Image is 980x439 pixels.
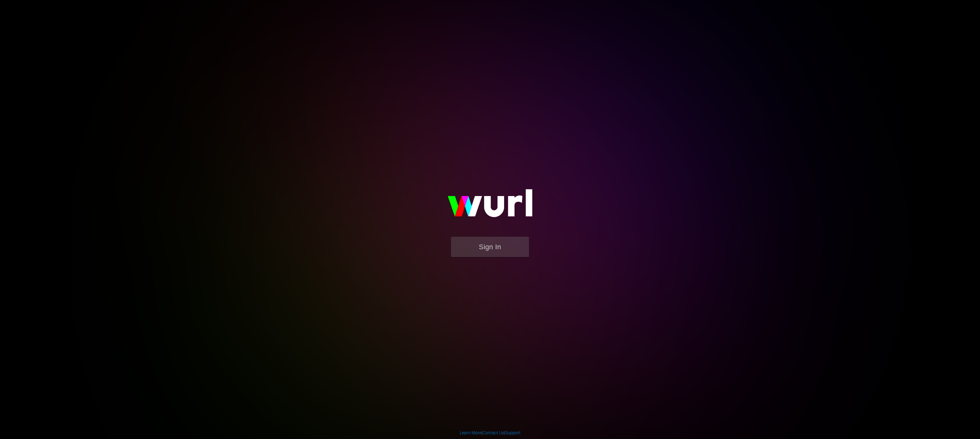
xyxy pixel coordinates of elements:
img: wurl-logo-on-black-223613ac3d8ba8fe6dc639794a292ebdb59501304c7dfd60c99c58986ef67473.svg [428,176,552,236]
button: Sign In [451,237,529,257]
a: Contact Us [483,430,504,435]
a: Learn More [460,430,482,435]
a: Support [505,430,521,435]
div: | | [460,430,521,436]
